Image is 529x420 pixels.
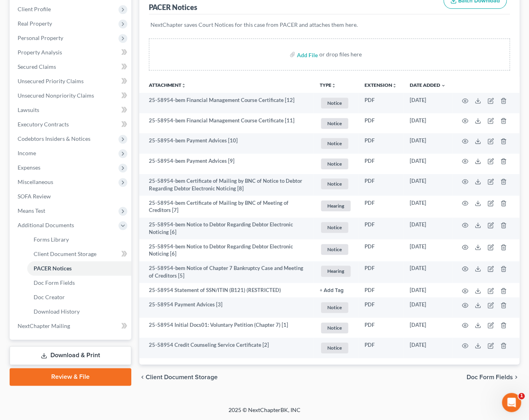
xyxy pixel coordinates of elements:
a: + Add Tag [320,286,352,294]
td: 25-58954 Payment Advices [3] [139,297,314,318]
td: [DATE] [403,93,452,113]
iframe: Intercom live chat [502,393,521,412]
span: Notice [321,98,348,108]
a: Unsecured Priority Claims [11,74,131,88]
td: PDF [358,133,403,154]
a: Download History [27,304,131,319]
a: Hearing [320,199,352,212]
td: [DATE] [403,297,452,318]
a: Client Document Storage [27,247,131,261]
a: Property Analysis [11,45,131,60]
a: Review & File [10,368,131,386]
td: 25-58954-bem Payment Advices [9] [139,154,314,174]
td: [DATE] [403,174,452,196]
span: Secured Claims [18,63,56,70]
span: Client Document Storage [146,374,218,380]
td: PDF [358,338,403,358]
a: Notice [320,243,352,256]
span: Download History [34,308,80,315]
span: PACER Notices [34,265,72,272]
a: Notice [320,96,352,110]
td: PDF [358,196,403,218]
td: [DATE] [403,261,452,283]
span: Means Test [18,207,45,214]
a: Notice [320,321,352,334]
span: 1 [518,393,525,399]
td: [DATE] [403,133,452,154]
a: Forms Library [27,232,131,247]
td: [DATE] [403,218,452,240]
td: 25-58954-bem Notice of Chapter 7 Bankruptcy Case and Meeting of Creditors [5] [139,261,314,283]
td: [DATE] [403,338,452,358]
a: Notice [320,137,352,150]
td: 25-58954-bem Notice to Debtor Regarding Debtor Electronic Noticing [6] [139,218,314,240]
span: Notice [321,244,348,255]
a: Notice [320,157,352,170]
a: Attachmentunfold_more [149,82,186,88]
button: + Add Tag [320,288,344,293]
td: 25-58954-bem Notice to Debtor Regarding Debtor Electronic Noticing [6] [139,239,314,261]
span: Executory Contracts [18,121,69,128]
td: [DATE] [403,196,452,218]
span: Notice [321,158,348,169]
span: Additional Documents [18,222,74,228]
i: unfold_more [331,83,336,88]
span: Notice [321,118,348,129]
td: PDF [358,93,403,113]
span: Notice [321,302,348,313]
td: [DATE] [403,113,452,134]
span: Expenses [18,164,40,171]
p: NextChapter saves Court Notices for this case from PACER and attaches them here. [150,21,509,29]
td: PDF [358,154,403,174]
td: 25-58954 Credit Counseling Service Certificate [2] [139,338,314,358]
a: Hearing [320,264,352,278]
span: Hearing [321,266,351,276]
td: PDF [358,239,403,261]
span: Hearing [321,200,351,211]
span: Forms Library [34,236,69,243]
td: 25-58954-bem Financial Management Course Certificate [11] [139,113,314,134]
span: SOFA Review [18,193,51,200]
span: NextChapter Mailing [18,322,70,329]
span: Lawsuits [18,106,39,113]
i: expand_more [441,83,446,88]
span: Property Analysis [18,49,62,56]
a: Notice [320,177,352,190]
button: TYPEunfold_more [320,83,336,88]
span: Doc Creator [34,294,65,300]
td: PDF [358,113,403,134]
span: Codebtors Insiders & Notices [18,135,90,142]
button: chevron_left Client Document Storage [139,374,218,380]
td: 25-58954-bem Financial Management Course Certificate [12] [139,93,314,113]
td: PDF [358,218,403,240]
span: Unsecured Priority Claims [18,78,84,84]
span: Notice [321,138,348,149]
a: Download & Print [10,346,131,365]
a: Lawsuits [11,103,131,117]
a: Notice [320,117,352,130]
a: Doc Creator [27,290,131,304]
td: 25-58954 Statement of SSN/ITIN (B121) (RESTRICTED) [139,283,314,297]
span: Personal Property [18,34,63,41]
div: PACER Notices [149,2,197,12]
a: Notice [320,301,352,314]
a: Unsecured Nonpriority Claims [11,88,131,103]
a: Secured Claims [11,60,131,74]
a: Executory Contracts [11,117,131,132]
i: unfold_more [392,83,397,88]
td: PDF [358,318,403,338]
a: Doc Form Fields [27,276,131,290]
td: PDF [358,174,403,196]
div: or drop files here [319,50,362,58]
td: 25-58954-bem Payment Advices [10] [139,133,314,154]
i: chevron_left [139,374,146,380]
td: [DATE] [403,239,452,261]
span: Doc Form Fields [34,279,75,286]
span: Real Property [18,20,52,27]
a: Extensionunfold_more [365,82,397,88]
span: Client Profile [18,6,51,12]
a: Notice [320,341,352,354]
span: Notice [321,178,348,189]
a: Date Added expand_more [410,82,446,88]
span: Miscellaneous [18,178,53,185]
